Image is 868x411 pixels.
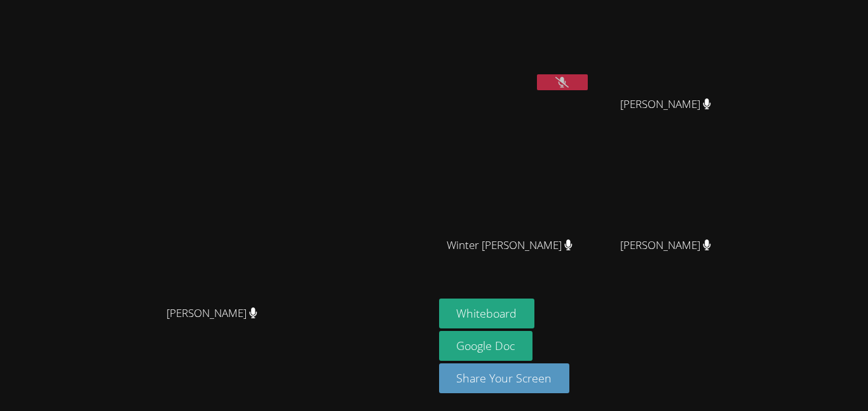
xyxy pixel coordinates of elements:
[166,304,257,323] span: [PERSON_NAME]
[620,236,711,255] span: [PERSON_NAME]
[439,299,535,328] button: Whiteboard
[439,363,570,393] button: Share Your Screen
[447,236,573,255] span: Winter [PERSON_NAME]
[439,331,533,361] a: Google Doc
[620,95,711,114] span: [PERSON_NAME]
